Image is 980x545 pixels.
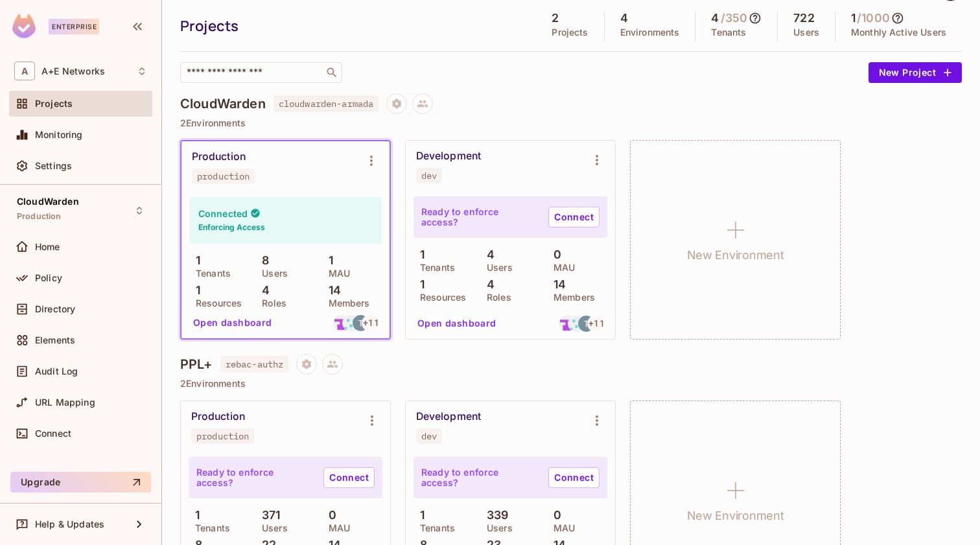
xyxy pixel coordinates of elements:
[421,207,538,227] p: Ready to enforce access?
[255,268,288,279] p: Users
[255,254,269,267] p: 8
[198,222,265,233] h6: Enforcing Access
[189,509,200,522] p: 1
[584,147,610,173] button: Environment settings
[322,284,341,297] p: 14
[35,304,75,314] span: Directory
[851,27,946,38] p: Monthly Active Users
[578,316,594,332] img: tapan.shah@aenetworks.com
[412,313,502,334] button: Open dashboard
[180,356,213,372] h4: PPL+
[35,130,83,140] span: Monitoring
[414,292,466,303] p: Resources
[416,410,481,423] div: Development
[197,171,250,181] div: production
[721,12,748,25] h5: / 350
[35,335,75,345] span: Elements
[480,523,513,533] p: Users
[584,408,610,434] button: Environment settings
[548,467,600,488] a: Connect
[274,95,379,112] span: cloudwarden-armada
[869,62,962,83] button: New Project
[547,278,566,291] p: 14
[547,292,595,303] p: Members
[189,298,242,308] p: Resources
[559,316,575,332] img: venkatasailesh.malladi@aenetworks.com
[49,19,99,34] div: Enterprise
[12,14,36,38] img: SReyMgAAAABJRU5ErkJggg==
[711,27,746,38] p: Tenants
[180,118,962,128] p: 2 Environments
[35,519,104,529] span: Help & Updates
[322,523,350,533] p: MAU
[255,284,270,297] p: 4
[548,207,600,227] a: Connect
[421,170,437,181] div: dev
[198,207,248,220] h4: Connected
[414,248,425,261] p: 1
[323,467,375,488] a: Connect
[343,315,359,331] img: Kshitij.Bhutani@aenetworks.com
[255,509,281,522] p: 371
[480,278,495,291] p: 4
[547,523,575,533] p: MAU
[414,262,455,273] p: Tenants
[180,378,962,389] p: 2 Environments
[255,523,288,533] p: Users
[17,211,62,222] span: Production
[547,509,561,522] p: 0
[189,523,230,533] p: Tenants
[192,150,246,163] div: Production
[322,268,350,279] p: MAU
[547,262,575,273] p: MAU
[322,298,370,308] p: Members
[188,312,277,333] button: Open dashboard
[687,506,784,526] h1: New Environment
[793,12,814,25] h5: 722
[589,319,604,328] span: + 11
[322,254,333,267] p: 1
[35,99,73,109] span: Projects
[421,431,437,441] div: dev
[711,12,719,25] h5: 4
[196,467,313,488] p: Ready to enforce access?
[220,356,289,373] span: rebac-authz
[180,16,530,36] div: Projects
[35,366,78,377] span: Audit Log
[480,262,513,273] p: Users
[35,428,71,439] span: Connect
[14,62,35,80] span: A
[35,273,62,283] span: Policy
[189,268,231,279] p: Tenants
[857,12,890,25] h5: / 1000
[552,12,559,25] h5: 2
[35,397,95,408] span: URL Mapping
[333,315,349,331] img: venkatasailesh.malladi@aenetworks.com
[10,472,151,493] button: Upgrade
[414,523,455,533] p: Tenants
[353,315,369,331] img: tapan.shah@aenetworks.com
[414,278,425,291] p: 1
[414,509,425,522] p: 1
[191,410,245,423] div: Production
[358,148,384,174] button: Environment settings
[189,284,200,297] p: 1
[547,248,561,261] p: 0
[687,246,784,265] h1: New Environment
[851,12,856,25] h5: 1
[296,360,317,373] span: Project settings
[363,318,379,327] span: + 11
[41,66,105,76] span: Workspace: A+E Networks
[552,27,588,38] p: Projects
[255,298,286,308] p: Roles
[189,254,200,267] p: 1
[480,292,511,303] p: Roles
[17,196,79,207] span: CloudWarden
[421,467,538,488] p: Ready to enforce access?
[35,242,60,252] span: Home
[359,408,385,434] button: Environment settings
[480,248,495,261] p: 4
[568,316,585,332] img: Kshitij.Bhutani@aenetworks.com
[416,150,481,163] div: Development
[620,12,628,25] h5: 4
